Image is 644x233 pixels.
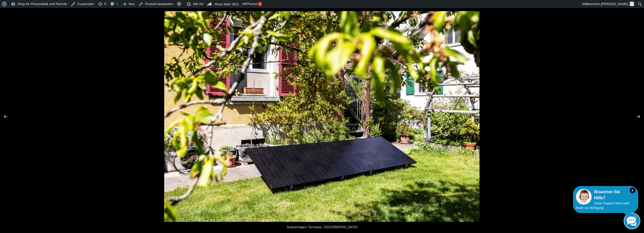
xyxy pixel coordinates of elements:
[630,188,635,193] i: Schließen
[601,2,628,6] span: [PERSON_NAME]
[193,2,203,6] span: Site Kit
[576,189,635,201] div: Brauchen Sie Hilfe?
[576,189,592,205] img: Customer service
[269,222,375,232] div: Solaranlagen Terrasse, [GEOGRAPHIC_DATA]
[630,2,634,6] img: Benutzerbild von Rupert Spoddig
[258,2,262,6] div: 3
[215,2,239,6] span: Rank Math SEO
[164,11,480,222] img: aldernativ Solaranlagen 5265 web scaled scaled scaled
[576,202,630,210] span: Unser Support-Team steht Ihnen zur Verfügung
